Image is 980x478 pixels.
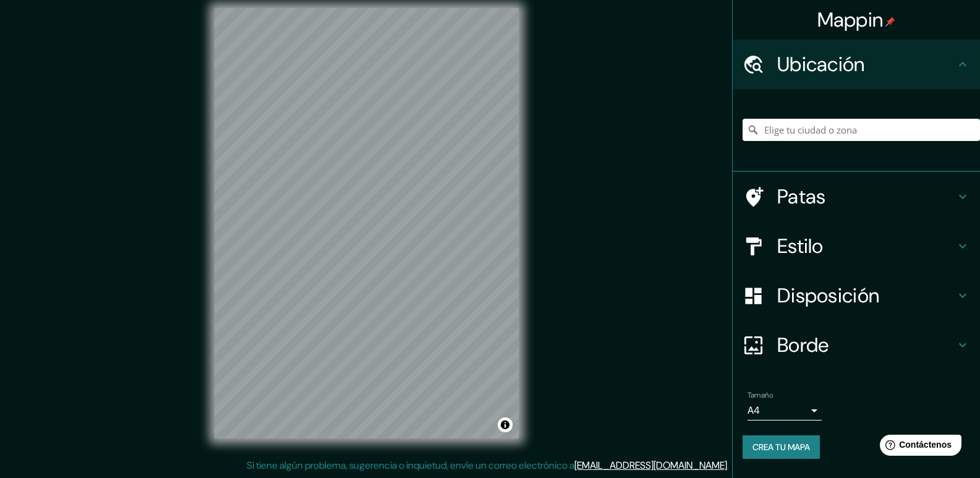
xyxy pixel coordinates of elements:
[247,459,574,472] font: Si tiene algún problema, sugerencia o inquietud, envíe un correo electrónico a
[777,233,824,259] font: Estilo
[777,51,865,77] font: Ubicación
[748,390,773,400] font: Tamaño
[752,442,810,453] font: Crea tu mapa
[733,271,980,320] div: Disposición
[743,435,820,459] button: Crea tu mapa
[733,221,980,271] div: Estilo
[727,459,729,472] font: .
[574,459,727,472] a: [EMAIL_ADDRESS][DOMAIN_NAME]
[885,17,895,27] img: pin-icon.png
[777,332,829,358] font: Borde
[215,8,519,438] canvas: Mapa
[743,119,980,141] input: Elige tu ciudad o zona
[729,458,731,472] font: .
[733,320,980,370] div: Borde
[748,404,760,417] font: A4
[777,283,879,309] font: Disposición
[498,417,513,432] button: Activar o desactivar atribución
[733,172,980,221] div: Patas
[870,430,966,464] iframe: Lanzador de widgets de ayuda
[817,7,884,33] font: Mappin
[731,458,733,472] font: .
[733,40,980,89] div: Ubicación
[777,184,826,210] font: Patas
[748,401,822,420] div: A4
